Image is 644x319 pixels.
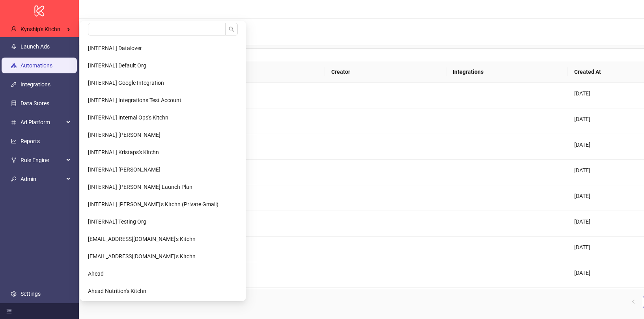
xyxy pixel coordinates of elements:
a: Settings [21,291,41,297]
span: [INTERNAL] Default Org [88,62,146,69]
span: number [11,119,17,125]
span: [INTERNAL] Google Integration [88,80,164,86]
span: [INTERNAL] [PERSON_NAME] Launch Plan [88,184,192,190]
th: Integrations [446,61,568,83]
span: [INTERNAL] Testing Org [88,218,146,225]
span: Kynship's Kitchn [21,26,60,32]
span: search [229,26,234,32]
span: menu-fold [6,308,12,314]
span: [EMAIL_ADDRESS][DOMAIN_NAME]'s Kitchn [88,236,196,242]
a: Integrations [21,81,50,88]
span: Admin [21,171,64,187]
a: Automations [21,62,52,69]
span: Rule Engine [21,152,64,168]
span: [EMAIL_ADDRESS][DOMAIN_NAME]'s Kitchn [88,253,196,259]
span: [INTERNAL] Integrations Test Account [88,97,181,103]
span: [INTERNAL] [PERSON_NAME]'s Kitchn (Private Gmail) [88,201,218,207]
span: Ahead Nutrition's Kitchn [88,288,146,294]
span: user [11,26,17,32]
button: left [627,296,640,308]
th: Creator [325,61,446,83]
span: fork [11,157,17,163]
span: [INTERNAL] [PERSON_NAME] [88,166,161,173]
a: Launch Ads [21,43,50,50]
span: Ad Platform [21,114,64,130]
span: [INTERNAL] [PERSON_NAME] [88,132,161,138]
th: Tags [203,61,325,83]
li: Previous Page [627,296,640,308]
span: key [11,176,17,182]
span: [INTERNAL] Kristaps's Kitchn [88,149,159,155]
span: Ahead [88,270,104,277]
span: left [631,299,636,304]
span: [INTERNAL] Datalover [88,45,142,51]
a: Reports [21,138,40,144]
a: Data Stores [21,100,49,106]
span: [INTERNAL] Internal Ops's Kitchn [88,114,168,121]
